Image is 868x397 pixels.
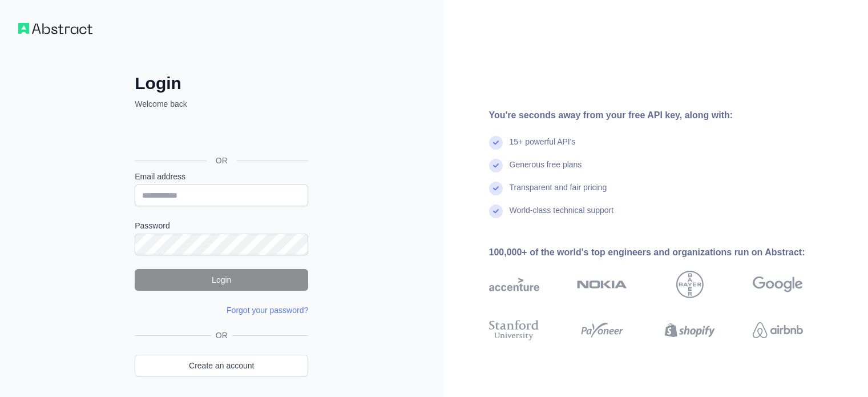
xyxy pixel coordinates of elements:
[211,330,232,341] span: OR
[753,318,803,343] img: airbnb
[227,306,308,315] a: Forgot your password?
[135,269,308,291] button: Login
[129,122,312,147] iframe: Sign in with Google Button
[135,355,308,376] a: Create an account
[489,182,503,195] img: check mark
[510,182,607,204] div: Transparent and fair pricing
[489,109,839,122] div: You're seconds away from your free API key, along with:
[135,98,308,110] p: Welcome back
[510,159,582,182] div: Generous free plans
[510,136,576,159] div: 15+ powerful API's
[753,271,803,298] img: google
[510,204,614,227] div: World-class technical support
[489,204,503,218] img: check mark
[577,271,627,298] img: nokia
[489,159,503,173] img: check mark
[18,23,92,34] img: Workflow
[489,246,839,259] div: 100,000+ of the world's top engineers and organizations run on Abstract:
[665,318,715,343] img: shopify
[207,155,237,166] span: OR
[135,171,308,182] label: Email address
[676,271,704,298] img: bayer
[489,136,503,150] img: check mark
[135,73,308,94] h2: Login
[489,271,539,298] img: accenture
[577,318,627,343] img: payoneer
[489,318,539,343] img: stanford university
[135,220,308,231] label: Password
